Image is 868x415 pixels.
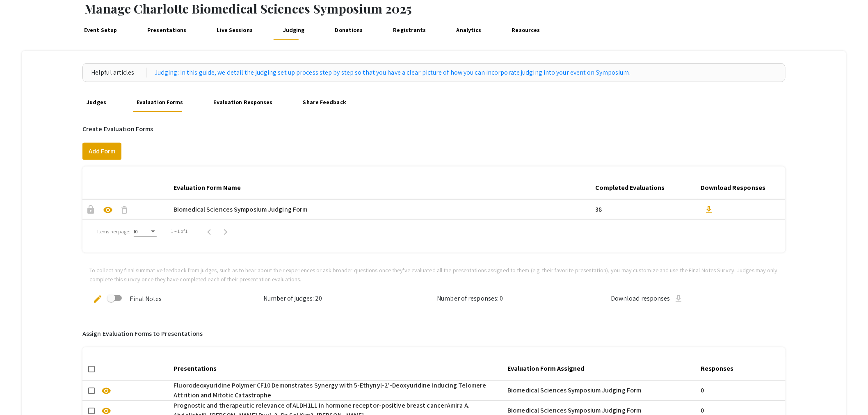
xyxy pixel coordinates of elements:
[174,364,217,374] div: Presentations
[6,378,35,409] iframe: Chat
[89,266,779,283] p: To collect any final summative feedback from judges, such as to hear about their experiences or a...
[698,176,786,199] mat-header-cell: Download Responses
[301,92,348,112] a: Share Feedback
[134,228,138,235] span: 10
[134,229,157,235] mat-select: Items per page:
[201,223,217,239] button: Previous page
[263,294,322,303] span: Number of judges: 20
[504,381,697,400] mat-cell: Biomedical Sciences Symposium Judging Form
[701,364,741,374] div: Responses
[85,92,108,112] a: Judges
[174,364,224,374] div: Presentations
[670,290,687,307] button: download
[596,183,665,193] div: Completed Evaluations
[281,21,307,40] a: Judging
[701,364,734,374] div: Responses
[391,21,428,40] a: Registrants
[174,381,501,400] span: Fluorodeoxyuridine Polymer CF10 Demonstrates Synergy with 5-Ethynyl-2'-Deoxyuridine Inducing Telo...
[701,201,717,218] button: download
[82,125,786,133] h6: Create Evaluation Forms
[454,21,483,40] a: Analytics
[82,330,786,337] h6: Assign Evaluation Forms to Presentations
[119,205,129,215] span: delete
[91,68,146,78] div: Helpful articles
[116,201,132,218] button: delete
[215,21,255,40] a: Live Sessions
[174,183,241,193] div: Evaluation Form Name
[82,21,119,40] a: Event Setup
[100,201,116,218] button: visibility
[170,200,592,219] mat-cell: Biomedical Sciences Symposium Judging Form
[674,294,683,304] span: download
[145,21,189,40] a: Presentations
[704,205,714,215] span: download
[509,21,542,40] a: Resources
[101,386,111,396] span: visibility
[611,294,670,303] span: Download responses
[103,205,113,215] span: visibility
[135,92,185,112] a: Evaluation Forms
[171,228,188,235] div: 1 – 1 of 1
[130,294,162,303] span: Final Notes
[592,200,698,219] mat-cell: 38
[98,382,114,399] button: visibility
[97,228,130,235] div: Items per page:
[93,294,103,304] span: edit
[155,68,630,78] a: Judging: In this guide, we detail the judging set up process step by step so that you have a clea...
[82,143,121,160] button: Add Form
[217,223,234,239] button: Next page
[89,290,106,307] button: edit
[698,381,786,400] mat-cell: 0
[437,294,503,303] span: Number of responses: 0
[507,364,592,374] div: Evaluation Form Assigned
[596,183,672,193] div: Completed Evaluations
[211,92,275,112] a: Evaluation Responses
[333,21,365,40] a: Donations
[174,183,248,193] div: Evaluation Form Name
[86,205,96,214] mat-icon: lock
[507,364,584,374] div: Evaluation Form Assigned
[85,1,868,16] h1: Manage Charlotte Biomedical Sciences Symposium 2025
